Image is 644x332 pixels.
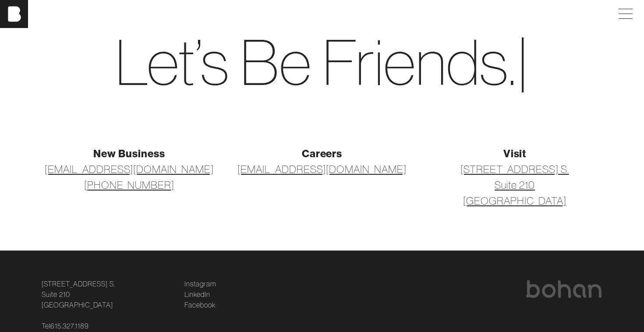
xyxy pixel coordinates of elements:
[517,22,529,102] span: |
[38,145,220,161] div: New Business
[231,145,413,161] div: Careers
[42,279,115,310] a: [STREET_ADDRESS] S.Suite 210[GEOGRAPHIC_DATA]
[45,161,214,177] a: [EMAIL_ADDRESS][DOMAIN_NAME]
[240,22,517,102] span: B e F r i e n d s .
[184,289,210,300] a: LinkedIn
[84,177,174,193] a: [PHONE_NUMBER]
[184,300,216,310] a: Facebook
[237,161,407,177] a: [EMAIL_ADDRESS][DOMAIN_NAME]
[115,22,229,102] span: Let’s
[50,321,89,331] a: 615.327.1189
[424,145,606,161] div: Visit
[460,161,569,208] a: [STREET_ADDRESS] S.Suite 210[GEOGRAPHIC_DATA]
[525,280,602,298] img: bohan logo
[184,279,216,289] a: Instagram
